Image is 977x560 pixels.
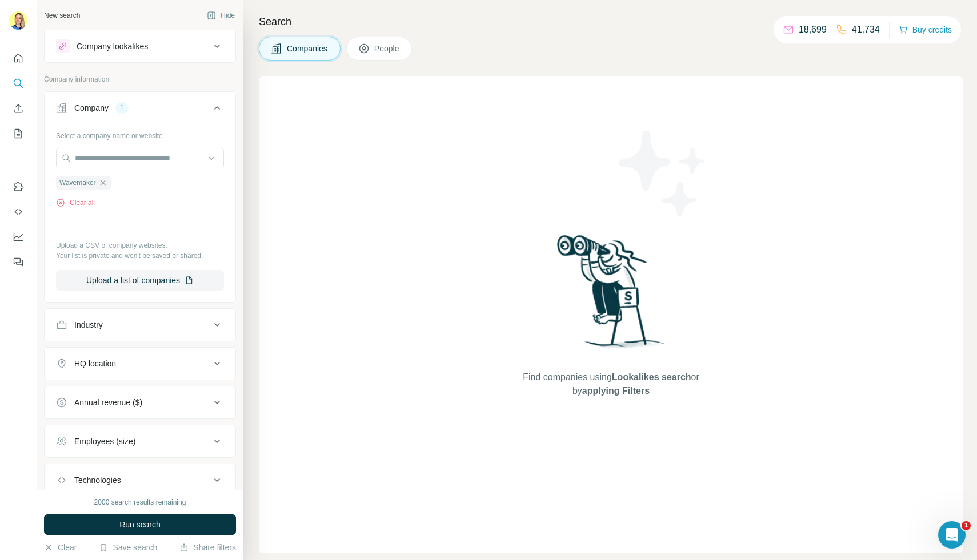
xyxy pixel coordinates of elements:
[45,428,235,455] button: Employees (size)
[45,94,235,126] button: Company1
[115,103,129,113] div: 1
[9,73,27,94] button: Search
[552,232,671,359] img: Surfe Illustration - Woman searching with binoculars
[44,542,77,553] button: Clear
[59,178,96,188] span: Wavemaker
[74,436,135,447] div: Employees (size)
[9,48,27,69] button: Quick start
[77,41,148,52] div: Company lookalikes
[799,23,827,37] p: 18,699
[56,198,95,208] button: Clear all
[852,23,880,37] p: 41,734
[44,10,80,21] div: New search
[938,521,966,549] iframe: Intercom live chat
[45,350,235,377] button: HQ location
[9,98,27,119] button: Enrich CSV
[179,542,236,553] button: Share filters
[45,33,235,60] button: Company lookalikes
[56,126,224,141] div: Select a company name or website
[519,370,702,398] span: Find companies using or by
[9,202,27,222] button: Use Surfe API
[287,43,329,54] span: Companies
[199,7,243,24] button: Hide
[74,102,109,114] div: Company
[962,521,971,530] span: 1
[56,251,224,261] p: Your list is private and won't be saved or shared.
[74,358,116,369] div: HQ location
[611,122,714,225] img: Surfe Illustration - Stars
[45,311,235,339] button: Industry
[99,542,157,553] button: Save search
[56,240,224,251] p: Upload a CSV of company websites.
[44,74,236,84] p: Company information
[56,270,224,291] button: Upload a list of companies
[9,176,27,197] button: Use Surfe on LinkedIn
[74,319,103,331] div: Industry
[9,11,27,30] img: Avatar
[44,514,236,535] button: Run search
[259,14,963,30] h4: Search
[612,372,691,382] span: Lookalikes search
[74,474,121,486] div: Technologies
[374,43,401,54] span: People
[119,519,161,530] span: Run search
[74,397,142,408] div: Annual revenue ($)
[9,227,27,247] button: Dashboard
[94,497,186,507] div: 2000 search results remaining
[45,389,235,416] button: Annual revenue ($)
[45,466,235,494] button: Technologies
[9,252,27,272] button: Feedback
[9,123,27,144] button: My lists
[899,22,952,38] button: Buy credits
[582,386,650,396] span: applying Filters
